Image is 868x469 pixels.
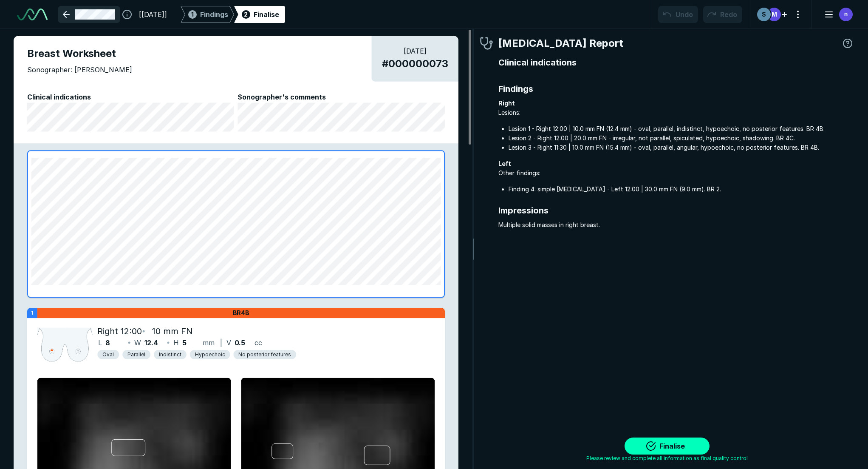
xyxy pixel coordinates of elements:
div: 2Finalise [234,6,285,23]
span: 1 [191,10,194,19]
span: # 000000073 [382,56,449,71]
span: Impressions [498,204,854,217]
span: [MEDICAL_DATA] Report [498,36,623,51]
span: Indistinct [159,351,181,358]
span: Sonographer's comments [237,92,445,102]
span: Breast Worksheet [27,46,445,61]
span: Clinical indications [27,92,235,102]
span: Lesions: [498,99,854,117]
li: Lesion 2 - Right 12:00 | 20.0 mm FN - irregular, not parallel, spiculated, hypoechoic, shadowing.... [509,134,854,143]
a: See-Mode Logo [14,5,51,24]
span: cc [254,338,262,348]
span: Multiple solid masses in right breast. [498,220,854,230]
span: 12.4 [144,338,158,348]
span: | [220,338,222,347]
span: W [134,338,141,348]
li: Lesion 1 - Right 12:00 | 10.0 mm FN (12.4 mm) - oval, parallel, indistinct, hypoechoic, no poster... [509,124,854,134]
span: Findings [200,9,228,20]
button: Undo [658,6,698,23]
span: Oval [102,351,114,358]
span: 0.5 [235,338,246,348]
img: See-Mode Logo [17,9,48,20]
div: 1Findings [181,6,234,23]
span: No posterior features [238,351,291,358]
span: Findings [498,82,854,95]
span: mm [203,338,215,348]
div: avatar-name [767,8,781,21]
span: Parallel [127,351,145,358]
button: avatar-name [819,6,854,23]
strong: Left [498,160,511,167]
span: L [98,338,102,348]
span: Sonographer: [PERSON_NAME] [27,65,132,75]
img: 8lnAAzAAAABklEQVQDAFLGogo+oHHAAAAAAElFTkSuQmCC [37,326,93,363]
span: Please review and complete all information as final quality control [586,455,748,462]
span: 10 mm FN [152,325,193,338]
span: [[DATE]] [139,9,167,20]
button: Redo [703,6,742,23]
span: M [772,10,777,19]
strong: 1 [31,310,34,316]
span: Clinical indications [498,56,854,69]
span: 5 [182,338,187,348]
span: Right 12:00 [97,325,142,338]
button: Finalise [625,438,710,455]
span: 8 [105,338,110,348]
span: BR4B [233,309,250,317]
span: V [226,338,231,348]
span: Other findings: [498,159,854,178]
li: Lesion 3 - Right 11:30 | 10.0 mm FN (15.4 mm) - oval, parallel, angular, hypoechoic, no posterior... [509,143,854,152]
span: n [844,10,848,19]
span: [DATE] [382,46,449,56]
div: avatar-name [839,8,853,21]
span: Hypoechoic [195,351,225,358]
span: 2 [244,10,248,19]
div: Finalise [254,9,279,20]
strong: Right [498,99,515,107]
div: avatar-name [757,8,771,21]
span: S [762,10,766,19]
span: H [173,338,179,348]
li: Finding 4: simple [MEDICAL_DATA] - Left 12:00 | 30.0 mm FN (9.0 mm). BR 2. [509,185,854,194]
